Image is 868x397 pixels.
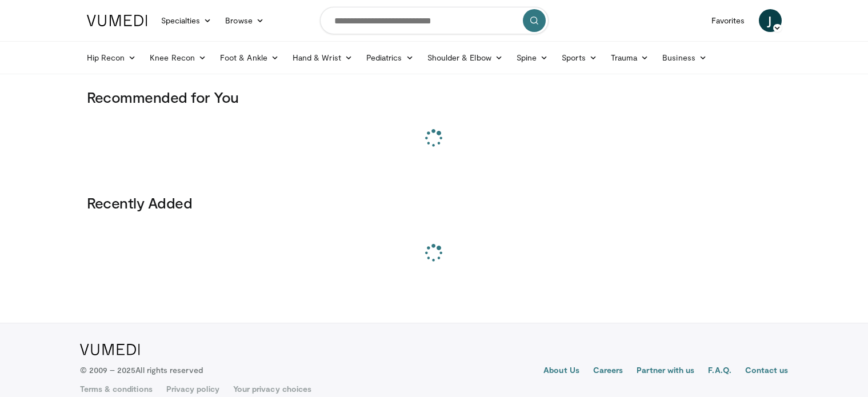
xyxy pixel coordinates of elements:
a: Sports [555,46,604,69]
a: Hand & Wrist [286,46,359,69]
input: Search topics, interventions [320,7,549,34]
img: VuMedi Logo [80,344,140,355]
a: Knee Recon [143,46,213,69]
h3: Recommended for You [87,88,782,106]
a: Terms & conditions [80,383,153,395]
a: Foot & Ankle [213,46,286,69]
a: Favorites [705,9,752,32]
a: Privacy policy [166,383,219,395]
a: Careers [593,364,623,378]
a: Partner with us [637,364,694,378]
a: Shoulder & Elbow [421,46,510,69]
a: Trauma [604,46,656,69]
a: Business [655,46,714,69]
p: © 2009 – 2025 [80,364,203,376]
a: Specialties [154,9,219,32]
a: About Us [543,364,579,378]
a: Your privacy choices [233,383,311,395]
span: All rights reserved [135,365,202,375]
a: Spine [510,46,555,69]
a: Contact us [745,364,789,378]
a: Hip Recon [80,46,143,69]
a: J [759,9,782,32]
a: Pediatrics [359,46,421,69]
h3: Recently Added [87,194,782,212]
a: Browse [218,9,271,32]
a: F.A.Q. [708,364,731,378]
img: VuMedi Logo [87,15,147,26]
